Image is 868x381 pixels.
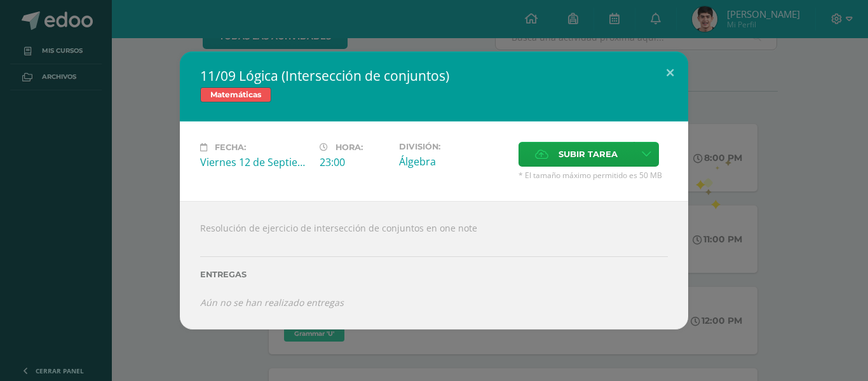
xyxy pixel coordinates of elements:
div: 23:00 [320,155,389,169]
h2: 11/09 Lógica (Intersección de conjuntos) [200,67,668,85]
span: Hora: [336,142,363,152]
label: División: [399,142,508,151]
div: Viernes 12 de Septiembre [200,155,309,169]
label: Entregas [200,270,668,279]
span: Fecha: [215,142,246,152]
span: * El tamaño máximo permitido es 50 MB [519,170,668,181]
span: Matemáticas [200,87,271,102]
div: Resolución de ejercicio de intersección de conjuntos en one note [180,201,688,329]
div: Álgebra [399,155,508,169]
span: Subir tarea [559,142,618,166]
i: Aún no se han realizado entregas [200,296,344,308]
button: Close (Esc) [652,52,688,95]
